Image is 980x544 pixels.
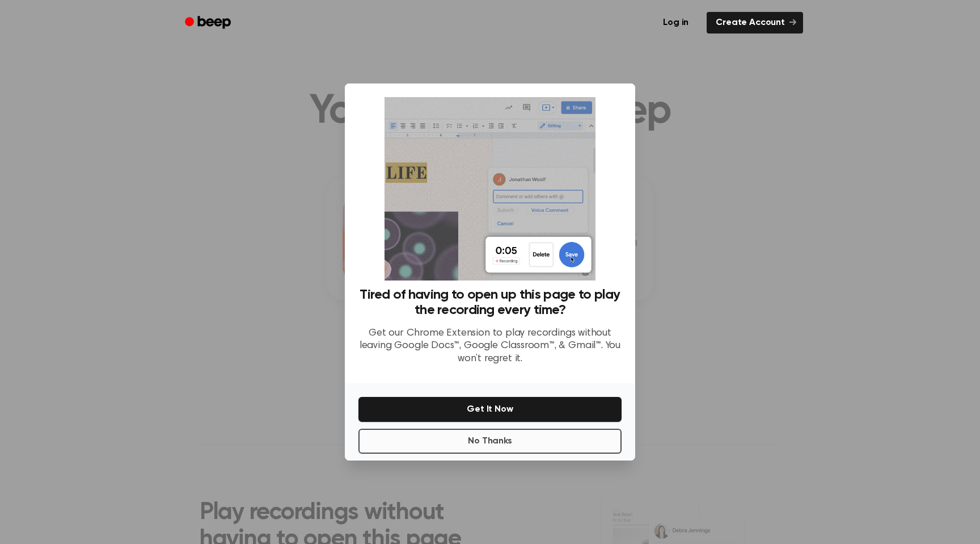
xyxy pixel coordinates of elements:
a: Create Account [707,12,803,34]
a: Log in [652,10,700,36]
a: Beep [177,12,241,34]
img: Beep extension in action [385,97,595,281]
p: Get our Chrome Extension to play recordings without leaving Google Docs™, Google Classroom™, & Gm... [358,327,622,366]
button: No Thanks [358,429,622,454]
button: Get It Now [358,397,622,422]
h3: Tired of having to open up this page to play the recording every time? [358,287,622,318]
